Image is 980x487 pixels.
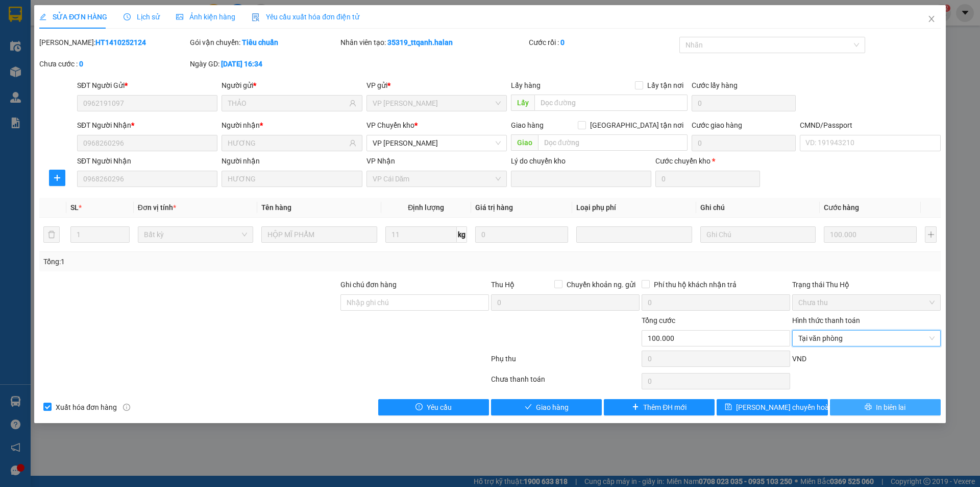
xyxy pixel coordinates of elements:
[692,95,796,111] input: Cước lấy hàng
[562,279,640,290] span: Chuyển khoản ng. gửi
[650,279,741,290] span: Phí thu hộ khách nhận trả
[642,316,675,324] span: Tổng cước
[632,403,639,411] span: plus
[373,96,501,111] span: VP Hoàng Văn Thụ
[176,13,235,21] span: Ảnh kiện hàng
[349,100,356,107] span: user
[50,174,65,182] span: plus
[387,38,453,47] b: 35319_ttqanh.halan
[124,13,131,20] span: clock-circle
[77,155,217,167] div: SĐT Người Nhận
[373,135,501,151] span: VP Cổ Linh
[534,95,688,111] input: Dọc đường
[643,402,687,413] span: Thêm ĐH mới
[692,121,742,129] label: Cước giao hàng
[927,15,936,23] span: close
[800,120,940,131] div: CMND/Passport
[696,198,820,218] th: Ghi chú
[655,155,759,167] div: Cước chuyển kho
[138,203,176,212] span: Đơn vị tính
[824,226,917,243] input: 0
[221,60,262,68] b: [DATE] 16:34
[865,403,872,411] span: printer
[79,60,83,68] b: 0
[475,226,568,243] input: 0
[222,120,362,131] div: Người nhận
[43,226,60,243] button: delete
[798,295,935,310] span: Chưa thu
[39,13,107,21] span: SỬA ĐƠN HÀNG
[39,13,46,20] span: edit
[144,227,247,242] span: Bất kỳ
[792,355,806,363] span: VND
[340,37,527,48] div: Nhân viên tạo:
[261,203,291,212] span: Tên hàng
[349,140,356,147] span: user
[692,81,738,89] label: Cước lấy hàng
[586,120,688,131] span: [GEOGRAPHIC_DATA] tận nơi
[39,58,188,69] div: Chưa cước :
[13,13,89,64] img: logo.jpg
[917,5,946,34] button: Close
[77,120,217,131] div: SĐT Người Nhận
[792,316,860,324] label: Hình thức thanh toán
[798,331,935,346] span: Tại văn phòng
[736,402,833,413] span: [PERSON_NAME] chuyển hoàn
[190,58,338,69] div: Ngày GD:
[415,403,423,411] span: exclamation-circle
[538,134,688,151] input: Dọc đường
[366,80,507,91] div: VP gửi
[95,25,427,38] li: 271 - [PERSON_NAME] - [GEOGRAPHIC_DATA] - [GEOGRAPHIC_DATA]
[511,95,534,111] span: Lấy
[725,403,732,411] span: save
[366,121,414,129] span: VP Chuyển kho
[242,38,278,47] b: Tiêu chuẩn
[536,402,569,413] span: Giao hàng
[490,374,641,391] div: Chưa thanh toán
[511,134,538,151] span: Giao
[49,170,65,186] button: plus
[511,155,651,167] div: Lý do chuyển kho
[77,80,217,91] div: SĐT Người Gửi
[123,404,130,411] span: info-circle
[491,281,514,289] span: Thu Hộ
[39,37,188,48] div: [PERSON_NAME]:
[70,203,79,212] span: SL
[824,203,859,212] span: Cước hàng
[228,137,347,149] input: Tên người nhận
[176,13,183,20] span: picture
[43,256,378,267] div: Tổng: 1
[222,155,362,167] div: Người nhận
[511,81,541,89] span: Lấy hàng
[190,37,338,48] div: Gói vận chuyển:
[124,13,160,21] span: Lịch sử
[692,135,796,151] input: Cước giao hàng
[261,226,377,243] input: VD: Bàn, Ghế
[228,98,347,109] input: Tên người gửi
[792,279,941,290] div: Trạng thái Thu Hộ
[925,226,936,243] button: plus
[830,399,941,415] button: printerIn biên lai
[700,226,816,243] input: Ghi Chú
[52,402,121,413] span: Xuất hóa đơn hàng
[457,226,467,243] span: kg
[340,294,489,311] input: Ghi chú đơn hàng
[366,155,507,167] div: VP Nhận
[373,171,501,187] span: VP Cái Dăm
[604,399,715,415] button: plusThêm ĐH mới
[408,203,444,212] span: Định lượng
[490,353,641,371] div: Phụ thu
[572,198,696,218] th: Loại phụ phí
[340,281,397,289] label: Ghi chú đơn hàng
[427,402,452,413] span: Yêu cầu
[717,399,827,415] button: save[PERSON_NAME] chuyển hoàn
[511,121,544,129] span: Giao hàng
[13,69,121,86] b: GỬI : VP Cái Dăm
[95,38,146,47] b: HT1410252124
[560,38,565,47] b: 0
[222,80,362,91] div: Người gửi
[876,402,905,413] span: In biên lai
[529,37,677,48] div: Cước rồi :
[643,80,688,91] span: Lấy tận nơi
[491,399,602,415] button: checkGiao hàng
